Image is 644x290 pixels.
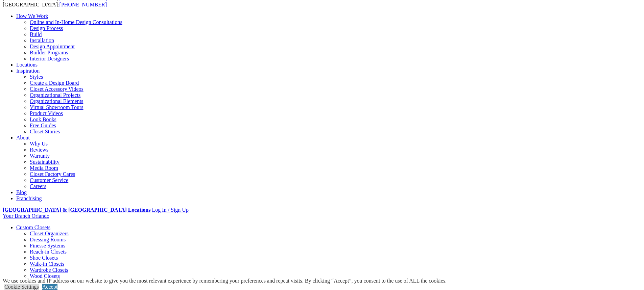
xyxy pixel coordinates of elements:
[30,116,56,122] a: Look Books
[30,177,68,183] a: Customer Service
[30,129,60,134] a: Closet Stories
[30,267,68,273] a: Wardrobe Closets
[30,74,43,80] a: Styles
[30,104,84,110] a: Virtual Showroom Tours
[30,255,58,261] a: Shoe Closets
[16,62,38,68] a: Locations
[30,147,48,153] a: Reviews
[30,261,64,267] a: Walk-in Closets
[30,171,75,177] a: Closet Factory Cares
[30,165,58,171] a: Media Room
[30,249,67,255] a: Reach-in Closets
[30,273,60,279] a: Wood Closets
[30,237,66,242] a: Dressing Rooms
[16,195,42,201] a: Franchising
[30,86,84,92] a: Closet Accessory Videos
[30,19,122,25] a: Online and In-Home Design Consultations
[30,243,65,248] a: Finesse Systems
[31,213,49,219] span: Orlando
[3,213,49,219] a: Your Branch Orlando
[30,80,79,86] a: Create a Design Board
[30,98,83,104] a: Organizational Elements
[30,159,59,165] a: Sustainability
[30,231,69,236] a: Closet Organizers
[30,31,42,37] a: Build
[42,284,57,290] a: Accept
[3,207,150,213] a: [GEOGRAPHIC_DATA] & [GEOGRAPHIC_DATA] Locations
[16,225,50,230] a: Custom Closets
[30,56,69,61] a: Interior Designers
[30,123,56,128] a: Free Guides
[30,183,46,189] a: Careers
[30,50,68,55] a: Builder Programs
[3,278,447,284] div: We use cookies and IP address on our website to give you the most relevant experience by remember...
[30,153,50,159] a: Warranty
[16,135,30,140] a: About
[16,13,48,19] a: How We Work
[16,189,27,195] a: Blog
[30,92,80,98] a: Organizational Projects
[3,213,30,219] span: Your Branch
[30,141,48,147] a: Why Us
[59,2,107,7] a: [PHONE_NUMBER]
[30,25,63,31] a: Design Process
[30,37,54,43] a: Installation
[152,207,188,213] a: Log In / Sign Up
[16,68,40,74] a: Inspiration
[30,44,75,49] a: Design Appointment
[30,110,63,116] a: Product Videos
[4,284,39,290] a: Cookie Settings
